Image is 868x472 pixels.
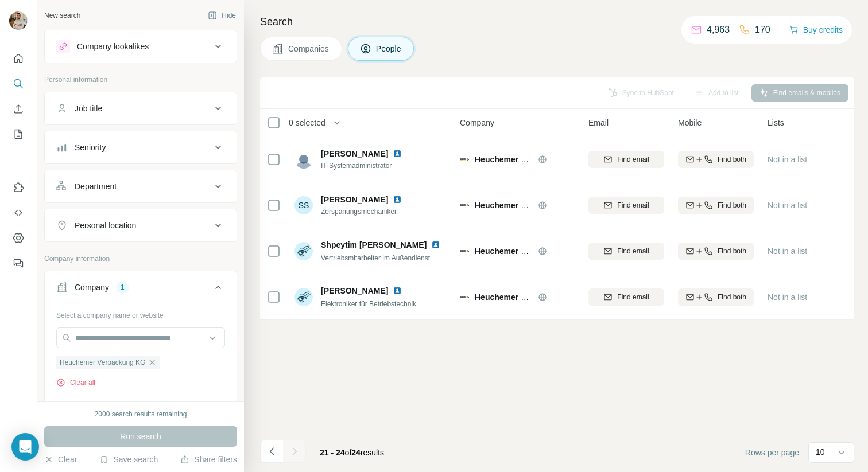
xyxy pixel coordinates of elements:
button: Navigate to previous page [260,440,283,463]
img: Logo of Heuchemer Verpackung KG [460,247,469,256]
span: Heuchemer Verpackung KG [60,357,145,368]
span: Not in a list [768,201,807,210]
img: LinkedIn logo [431,240,440,249]
div: Seniority [75,142,106,153]
span: Company [460,117,494,128]
div: Select a company name or website [56,306,225,321]
div: Open Intercom Messenger [11,433,39,461]
button: Use Surfe API [9,202,28,223]
p: 10 [816,446,825,458]
p: 4,963 [707,23,730,37]
button: Find both [678,197,754,214]
img: Logo of Heuchemer Verpackung KG [460,201,469,210]
p: Personal information [44,75,237,85]
h4: Search [260,14,854,30]
button: Job title [45,95,237,122]
span: 0 selected [289,117,325,128]
button: Department [45,173,237,200]
span: Lists [768,117,784,128]
button: Seniority [45,134,237,161]
span: Heuchemer Verpackung KG [475,201,580,210]
span: Not in a list [768,155,807,164]
button: Company1 [45,274,237,306]
span: 24 [351,448,361,457]
p: Company information [44,253,237,264]
img: LinkedIn logo [393,195,402,204]
button: Clear [44,454,77,465]
span: Find email [617,200,649,210]
button: Dashboard [9,228,28,248]
button: My lists [9,124,28,145]
span: Heuchemer Verpackung KG [475,292,580,302]
div: 1 [116,282,129,292]
button: Find email [588,197,664,214]
button: Use Surfe on LinkedIn [9,177,28,198]
span: [PERSON_NAME] [321,148,388,159]
span: Vertriebsmitarbeiter im Außendienst [321,254,430,262]
button: Find both [678,288,754,306]
span: Find email [617,154,649,165]
span: of [345,448,352,457]
div: 2000 search results remaining [95,409,187,419]
span: Not in a list [768,247,807,256]
button: Company lookalikes [45,33,237,60]
span: Find both [718,154,746,165]
img: Logo of Heuchemer Verpackung KG [460,155,469,164]
div: Department [75,181,117,192]
div: Job title [75,103,102,114]
button: Find email [588,151,664,168]
button: Find both [678,243,754,260]
button: Personal location [45,212,237,239]
button: Search [9,73,28,94]
button: Clear all [56,377,95,388]
div: Personal location [75,220,136,231]
button: Feedback [9,253,28,274]
button: Hide [200,7,244,24]
span: Elektroniker für Betriebstechnik [321,300,416,308]
button: Share filters [180,454,237,465]
span: Not in a list [768,292,807,302]
span: People [376,43,402,54]
img: Avatar [294,288,313,306]
span: Find both [718,246,746,256]
img: Avatar [9,11,28,30]
div: Company [75,282,109,293]
span: Companies [288,43,330,54]
button: Find email [588,288,664,306]
span: 21 - 24 [320,448,345,457]
p: 170 [755,23,770,37]
img: LinkedIn logo [393,149,402,158]
span: Heuchemer Verpackung KG [475,247,580,256]
button: Save search [99,454,158,465]
img: LinkedIn logo [393,286,402,295]
img: Avatar [294,242,313,260]
span: Mobile [678,117,702,128]
span: Shpeytim [PERSON_NAME] [321,239,427,251]
button: Buy credits [789,22,843,38]
span: IT-Systemadministrator [321,161,406,171]
span: Rows per page [745,447,799,458]
div: Company lookalikes [77,41,149,52]
span: [PERSON_NAME] [321,194,388,205]
button: Quick start [9,48,28,69]
button: Find both [678,151,754,168]
div: New search [44,10,80,21]
span: Find both [718,200,746,210]
button: Enrich CSV [9,99,28,119]
span: Find both [718,292,746,302]
span: results [320,448,384,457]
span: Zerspanungsmechaniker [321,206,406,217]
img: Logo of Heuchemer Verpackung KG [460,292,469,302]
span: Find email [617,246,649,256]
span: Find email [617,292,649,302]
div: SS [294,196,313,214]
span: Heuchemer Verpackung KG [475,155,580,164]
img: Avatar [294,150,313,169]
span: Email [588,117,609,128]
button: Find email [588,243,664,260]
span: [PERSON_NAME] [321,285,388,297]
